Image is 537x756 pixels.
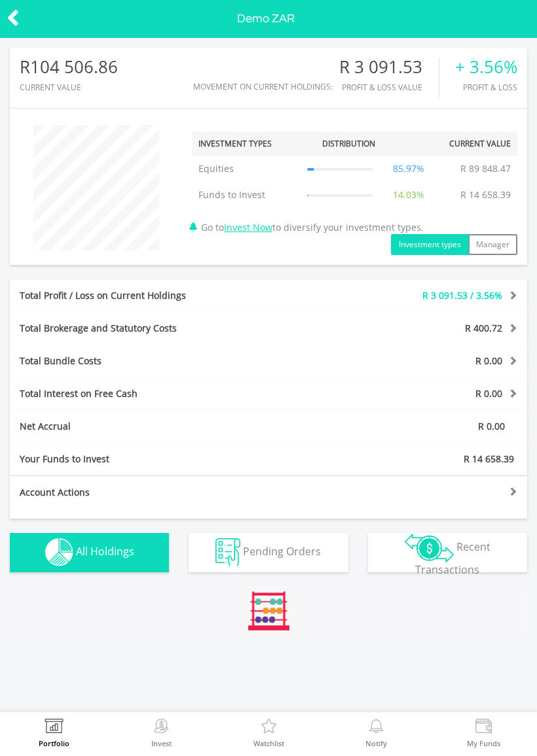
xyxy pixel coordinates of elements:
a: My Funds [467,719,500,747]
img: View Notifications [366,719,386,737]
div: Go to to diversify your investment types. [182,118,527,255]
a: Invest Now [224,221,272,233]
div: + 3.56% [455,58,517,77]
label: Watchlist [253,740,284,747]
a: Portfolio [39,719,69,747]
span: R 400.72 [465,322,502,334]
div: CURRENT VALUE [20,83,118,92]
div: Net Accrual [10,420,312,433]
td: 14.03% [382,182,436,208]
th: Current Value [436,131,517,156]
a: Notify [365,719,387,747]
span: Pending Orders [243,544,321,558]
td: R 14 658.39 [454,182,517,208]
button: Manager [468,234,517,255]
img: View Funds [473,719,494,737]
a: Watchlist [253,719,284,747]
div: Total Brokerage and Statutory Costs [10,322,312,335]
img: View Portfolio [44,719,64,737]
td: Funds to Invest [192,182,301,208]
label: Notify [365,740,387,747]
span: R 0.00 [475,387,502,400]
img: holdings-wht.png [45,538,73,566]
a: Invest [151,719,172,747]
td: 85.97% [382,156,436,182]
div: R104 506.86 [20,58,118,77]
label: Portfolio [39,740,69,747]
div: Total Interest on Free Cash [10,387,312,400]
div: Distribution [322,138,375,149]
div: Profit & Loss [455,83,517,92]
div: Movement on Current Holdings: [193,82,333,91]
span: R 0.00 [478,420,505,432]
div: Account Actions [10,486,268,499]
label: Invest [151,740,172,747]
div: Your Funds to Invest [10,453,268,466]
label: My Funds [467,740,500,747]
img: transactions-zar-wht.png [405,534,454,562]
div: Profit & Loss Value [339,83,439,92]
span: R 0.00 [475,354,502,367]
button: Investment types [391,234,469,255]
button: Pending Orders [189,533,348,572]
img: pending_instructions-wht.png [215,538,240,566]
th: Investment Types [192,131,301,156]
div: Total Bundle Costs [10,354,312,368]
span: R 3 091.53 / 3.56% [422,289,502,301]
span: Recent Transactions [415,540,491,577]
div: Total Profit / Loss on Current Holdings [10,289,312,302]
button: All Holdings [10,533,169,572]
span: All Holdings [76,544,134,558]
td: Equities [192,156,301,182]
td: R 89 848.47 [454,156,517,182]
img: Invest Now [151,719,172,737]
div: R 3 091.53 [339,58,439,77]
img: Watchlist [259,719,279,737]
span: R 14 658.39 [464,453,514,465]
button: Recent Transactions [368,533,527,572]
